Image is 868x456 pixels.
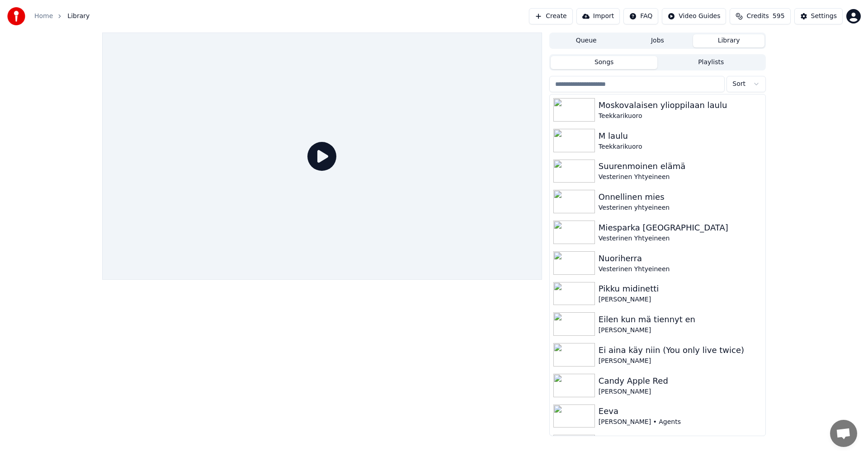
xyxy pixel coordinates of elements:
a: Home [34,12,53,21]
div: Pikku midinetti [599,282,762,295]
div: [PERSON_NAME] [599,326,762,335]
div: Eilen kun mä tiennyt en [599,313,762,326]
button: Settings [794,8,843,24]
div: Avoin keskustelu [830,420,857,447]
button: Import [576,8,620,24]
div: Vesterinen Yhtyeineen [599,173,762,182]
div: Onnellinen mies [599,191,762,203]
button: Create [529,8,573,24]
span: Credits [746,12,769,21]
button: Video Guides [662,8,726,24]
button: Songs [551,56,658,69]
div: M laulu [599,130,762,142]
div: Miesparka [GEOGRAPHIC_DATA] [599,221,762,234]
div: Vesterinen Yhtyeineen [599,265,762,274]
div: Vesterinen yhtyeineen [599,203,762,212]
button: Credits595 [730,8,790,24]
div: Teekkarikuoro [599,142,762,151]
button: FAQ [623,8,658,24]
div: Settings [811,12,837,21]
div: [PERSON_NAME] [599,387,762,396]
span: Sort [732,80,745,89]
div: Eeva [599,405,762,418]
nav: breadcrumb [34,12,90,21]
button: Jobs [622,34,693,47]
div: Nuoriherra [599,252,762,265]
button: Playlists [657,56,764,69]
div: [PERSON_NAME] [599,357,762,366]
div: Ei aina käy niin (You only live twice) [599,344,762,357]
div: Suurenmoinen elämä [599,160,762,173]
img: youka [7,7,25,25]
div: [PERSON_NAME] [599,295,762,304]
div: Moskovalaisen ylioppilaan laulu [599,99,762,112]
button: Library [693,34,764,47]
div: [PERSON_NAME] • Agents [599,418,762,427]
div: Candy Apple Red [599,375,762,387]
div: Vesterinen Yhtyeineen [599,234,762,243]
div: Teekkarikuoro [599,112,762,121]
span: Library [67,12,90,21]
button: Queue [551,34,622,47]
span: 595 [773,12,785,21]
